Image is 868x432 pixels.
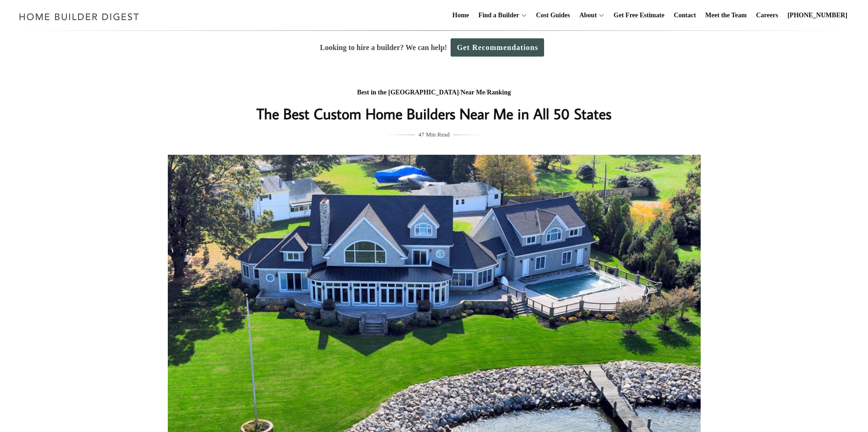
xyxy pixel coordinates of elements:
a: Find a Builder [475,0,519,30]
a: About [575,0,596,30]
a: Ranking [487,89,511,96]
a: [PHONE_NUMBER] [784,0,851,30]
a: Get Free Estimate [610,0,668,30]
div: / / [248,87,621,99]
a: Near Me [461,89,485,96]
a: Cost Guides [532,0,574,30]
span: 47 Min Read [418,130,450,140]
a: Meet the Team [702,0,751,30]
a: Contact [670,0,699,30]
a: Best in the [GEOGRAPHIC_DATA] [357,89,459,96]
a: Home [449,0,473,30]
h1: The Best Custom Home Builders Near Me in All 50 States [248,102,621,125]
a: Get Recommendations [451,38,544,57]
a: Careers [753,0,782,30]
img: Home Builder Digest [15,7,143,26]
